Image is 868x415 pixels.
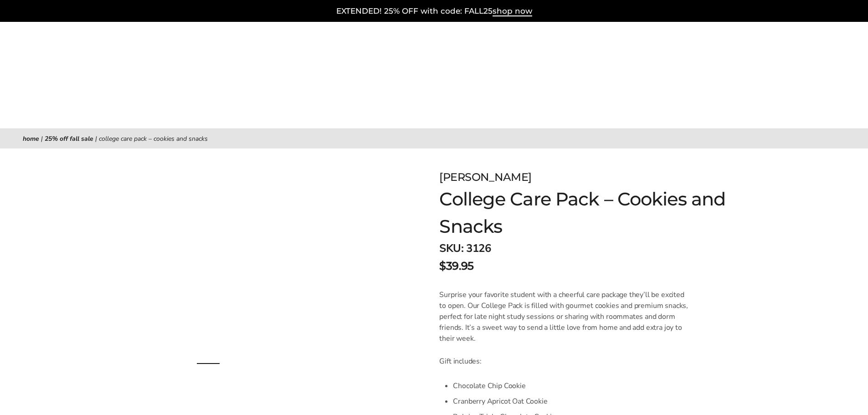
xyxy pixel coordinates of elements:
[439,169,730,185] div: [PERSON_NAME]
[99,134,208,143] span: College Care Pack – Cookies and Snacks
[23,134,39,143] a: Home
[439,356,688,367] p: Gift includes:
[493,6,532,16] span: shop now
[45,134,93,143] a: 25% OFF Fall Sale
[453,378,688,394] li: Chocolate Chip Cookie
[439,258,473,274] span: $39.95
[439,185,730,240] h1: College Care Pack – Cookies and Snacks
[439,241,463,256] strong: SKU:
[23,133,845,144] nav: breadcrumbs
[466,241,491,256] span: 3126
[453,394,688,409] li: Cranberry Apricot Oat Cookie
[336,6,532,16] a: EXTENDED! 25% OFF with code: FALL25shop now
[95,134,97,143] span: |
[41,134,43,143] span: |
[439,289,688,344] p: Surprise your favorite student with a cheerful care package they’ll be excited to open. Our Colle...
